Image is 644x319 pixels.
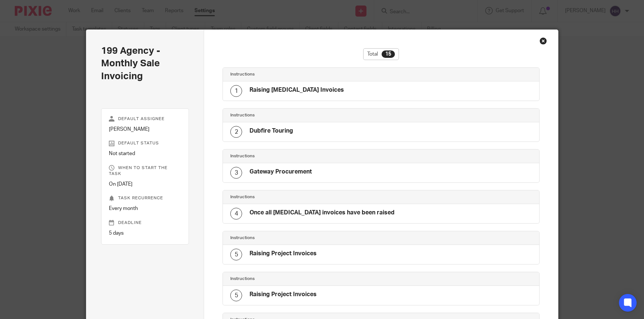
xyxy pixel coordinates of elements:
[230,249,242,260] div: 5
[230,71,381,77] h4: Instructions
[249,250,317,257] h4: Raising Project Invoices
[109,229,182,237] p: 5 days
[230,167,242,179] div: 3
[230,85,242,97] div: 1
[230,208,242,220] div: 4
[109,126,182,133] p: [PERSON_NAME]
[249,127,293,135] h4: Dubfire Touring
[230,194,381,200] h4: Instructions
[230,290,242,301] div: 5
[109,205,182,212] p: Every month
[101,45,189,83] h2: 199 Agency - Monthly Sale Invoicing
[382,50,395,58] div: 15
[249,168,312,176] h4: Gateway Procurement
[249,291,317,298] h4: Raising Project Invoices
[109,116,182,122] p: Default assignee
[540,37,547,45] div: Close this dialog window
[230,153,381,159] h4: Instructions
[249,86,344,94] h4: Raising [MEDICAL_DATA] Invoices
[109,220,182,226] p: Deadline
[109,140,182,146] p: Default status
[109,165,182,177] p: When to start the task
[109,180,182,188] p: On [DATE]
[249,209,395,217] h4: Once all [MEDICAL_DATA] invoices have been raised
[230,235,381,241] h4: Instructions
[230,112,381,118] h4: Instructions
[230,276,381,282] h4: Instructions
[109,150,182,157] p: Not started
[109,195,182,201] p: Task recurrence
[230,126,242,138] div: 2
[363,48,399,60] div: Total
